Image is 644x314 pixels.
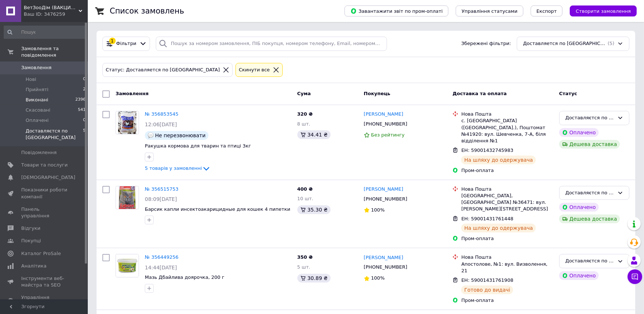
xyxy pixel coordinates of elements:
[531,5,563,16] button: Експорт
[116,254,139,277] img: Фото товару
[461,235,553,242] div: Пром-оплата
[116,186,139,209] a: Фото товару
[456,5,523,16] button: Управління статусами
[371,207,385,213] span: 100%
[156,37,387,51] input: Пошук за номером замовлення, ПІБ покупця, номером телефону, Email, номером накладної
[21,238,41,244] span: Покупці
[536,8,557,14] span: Експорт
[462,8,517,14] span: Управління статусами
[145,206,290,212] a: Барсик капли инсектоакарицидные для кошек 4 пипетки
[24,4,79,11] span: ВетЗооДім (ВАКЦИНИ ВІДПРАВЛЯЄМО ТІЛЬКИ ПО ПЕРЕДПЛАТІ)
[461,156,536,164] div: На шляху до одержувача
[118,111,137,134] img: Фото товару
[26,97,48,103] span: Виконані
[110,7,184,15] h1: Список замовлень
[145,196,177,202] span: 08:09[DATE]
[297,274,331,283] div: 30.89 ₴
[26,117,49,124] span: Оплачені
[461,147,513,153] span: ЕН: 59001432745983
[364,91,391,96] span: Покупець
[608,41,614,46] span: (5)
[21,162,68,168] span: Товари та послуги
[83,117,86,124] span: 0
[576,8,631,14] span: Створити замовлення
[461,297,553,304] div: Пром-оплата
[562,8,637,14] a: Створити замовлення
[75,97,86,103] span: 2396
[461,254,553,261] div: Нова Пошта
[559,128,599,137] div: Оплачено
[461,117,553,144] div: с. [GEOGRAPHIC_DATA] ([GEOGRAPHIC_DATA].), Поштомат №41920: вул. Шевченка, 7-А, біля відділення №1
[297,254,313,260] span: 350 ₴
[565,189,614,197] div: Доставляєтся по Україні
[4,26,86,39] input: Пошук
[119,186,136,209] img: Фото товару
[461,277,513,283] span: ЕН: 59001431761908
[21,225,40,232] span: Відгуки
[559,91,577,96] span: Статус
[350,8,442,14] span: Завантажити звіт по пром-оплаті
[26,128,83,141] span: Доставляєтся по [GEOGRAPHIC_DATA]
[145,111,178,117] a: № 356853545
[297,91,311,96] span: Cума
[21,45,88,59] span: Замовлення та повідомлення
[559,140,620,149] div: Дешева доставка
[26,86,48,93] span: Прийняті
[461,224,536,232] div: На шляху до одержувача
[559,214,620,223] div: Дешева доставка
[461,192,553,213] div: [GEOGRAPHIC_DATA], [GEOGRAPHIC_DATA] №36471: вул. [PERSON_NAME][STREET_ADDRESS]
[145,186,178,192] a: № 356515753
[523,40,606,47] span: Доставляется по [GEOGRAPHIC_DATA]
[21,263,46,269] span: Аналітика
[461,40,511,47] span: Збережені фільтри:
[145,165,202,171] span: 5 товарів у замовленні
[565,257,614,265] div: Доставляєтся по Україні
[78,107,86,113] span: 541
[21,206,68,219] span: Панель управління
[116,40,136,47] span: Фільтри
[371,275,385,281] span: 100%
[145,143,251,149] a: Ракушка кормова для тварин та птиці 3кг
[461,186,553,192] div: Нова Пошта
[21,250,61,257] span: Каталог ProSale
[461,285,513,294] div: Готово до видачі
[559,271,599,280] div: Оплачено
[83,128,86,141] span: 5
[297,186,313,192] span: 400 ₴
[297,111,313,117] span: 320 ₴
[344,5,448,16] button: Завантажити звіт по пром-оплаті
[461,111,553,117] div: Нова Пошта
[83,86,86,93] span: 2
[570,5,637,16] button: Створити замовлення
[83,76,86,83] span: 0
[104,66,221,74] div: Статус: Доставляется по [GEOGRAPHIC_DATA]
[21,187,68,200] span: Показники роботи компанії
[145,122,177,127] span: 12:06[DATE]
[145,254,178,260] a: № 356449256
[26,76,36,83] span: Нові
[109,38,116,44] div: 1
[145,274,225,280] a: Мазь Дбайлива доярочка, 200 г
[461,261,553,274] div: Апостолове, №1: вул. Визволення, 21
[297,121,310,127] span: 8 шт.
[452,91,506,96] span: Доставка та оплата
[461,167,553,174] div: Пром-оплата
[21,294,68,307] span: Управління сайтом
[362,119,409,129] div: [PHONE_NUMBER]
[364,254,403,261] a: [PERSON_NAME]
[145,265,177,270] span: 14:44[DATE]
[362,262,409,272] div: [PHONE_NUMBER]
[362,194,409,204] div: [PHONE_NUMBER]
[297,196,313,201] span: 10 шт.
[297,264,310,270] span: 5 шт.
[21,275,68,288] span: Інструменти веб-майстра та SEO
[116,111,139,134] a: Фото товару
[21,64,52,71] span: Замовлення
[148,132,154,138] img: :speech_balloon:
[21,174,75,181] span: [DEMOGRAPHIC_DATA]
[628,269,642,284] button: Чат з покупцем
[364,186,403,193] a: [PERSON_NAME]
